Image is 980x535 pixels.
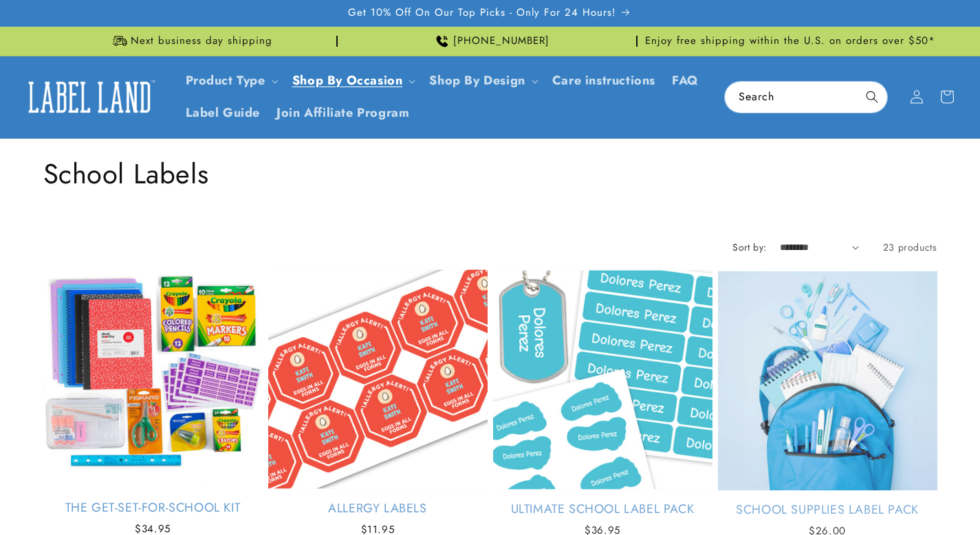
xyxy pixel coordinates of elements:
div: Announcement [343,27,638,56]
a: FAQ [664,65,707,97]
span: Label Guide [186,105,261,121]
a: Care instructions [544,65,664,97]
div: Announcement [643,27,937,56]
span: Care instructions [552,73,655,89]
summary: Product Type [177,65,284,97]
span: Next business day shipping [131,34,272,48]
a: School Supplies Label Pack [718,500,937,516]
a: Allergy Labels [268,500,488,516]
summary: Shop By Design [421,65,543,97]
span: Enjoy free shipping within the U.S. on orders over $50* [645,34,935,48]
button: Search [857,82,887,112]
span: Join Affiliate Program [276,105,409,121]
span: 23 products [883,240,937,254]
a: Label Land [16,71,164,124]
a: Ultimate School Label Pack [493,500,712,516]
span: FAQ [672,73,699,89]
a: Join Affiliate Program [268,97,417,129]
div: Announcement [43,27,338,56]
span: Get 10% Off On Our Top Picks - Only For 24 Hours! [348,6,616,20]
img: Label Land [21,76,158,118]
label: Sort by: [732,240,766,254]
a: Shop By Design [429,71,525,89]
span: [PHONE_NUMBER] [453,34,549,48]
a: The Get-Set-for-School Kit [43,500,263,516]
a: Product Type [186,71,265,89]
span: Shop By Occasion [292,73,403,89]
a: Label Guide [177,97,269,129]
summary: Shop By Occasion [284,65,422,97]
h1: School Labels [43,156,937,192]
